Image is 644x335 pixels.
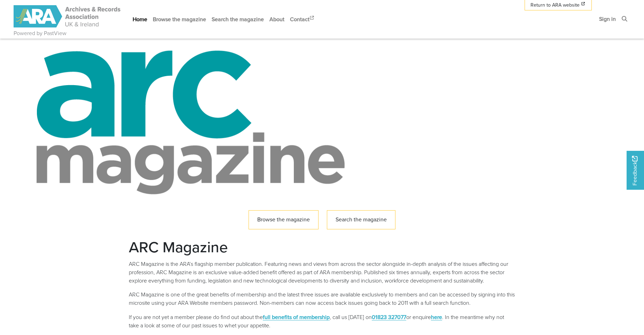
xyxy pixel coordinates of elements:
[531,1,580,9] span: Return to ARA website
[327,210,395,229] a: Search the magazine
[14,5,121,27] img: ARA - ARC Magazine | Powered by PastView
[130,10,150,28] a: Home
[129,313,515,330] p: If you are not yet a member please do find out about the , call us [DATE] on or enquire . In the ...
[287,10,318,28] a: Contact
[249,210,319,229] a: Browse the magazine
[209,10,267,28] a: Search the magazine
[129,238,515,256] h2: ARC Magazine
[596,10,619,28] a: Sign in
[431,313,442,321] a: here
[267,10,287,28] a: About
[14,29,66,38] a: Powered by PastView
[150,10,209,28] a: Browse the magazine
[627,151,644,190] a: Would you like to provide feedback?
[372,313,406,321] a: 01823 327077
[129,291,515,307] p: ARC Magazine is one of the great benefits of membership and the latest three issues are available...
[14,1,121,32] a: ARA - ARC Magazine | Powered by PastView logo
[631,156,639,185] span: Feedback
[129,260,515,285] p: ARC Magazine is the ARA’s flagship member publication. Featuring news and views from across the s...
[263,313,330,321] a: full benefits of membership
